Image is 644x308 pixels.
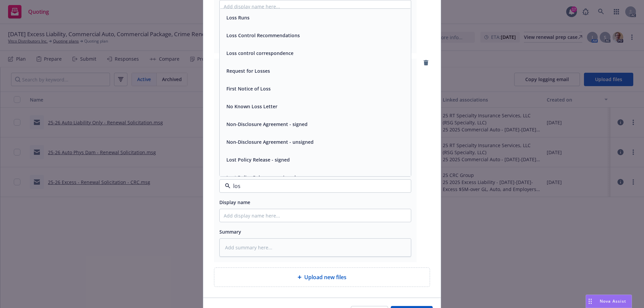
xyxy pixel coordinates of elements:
button: Nova Assist [586,295,632,308]
span: Display name [219,199,250,205]
div: Upload new files [214,267,430,287]
div: Drag to move [586,295,594,308]
input: Add display name here... [220,209,411,222]
button: Lost Policy Release - unsigned [226,174,296,181]
span: Summary [219,229,241,235]
span: Nova Assist [600,298,626,304]
button: Loss Runs [226,14,250,21]
span: Upload new files [304,273,346,281]
button: Lost Policy Release - signed [226,156,290,163]
button: Loss Control Recommendations [226,32,300,39]
button: No Known Loss Letter [226,103,277,110]
button: Request for Losses [226,67,270,74]
button: Non-Disclosure Agreement - unsigned [226,138,314,145]
a: remove [422,59,430,67]
button: First Notice of Loss [226,85,271,92]
button: Non-Disclosure Agreement - signed [226,121,308,128]
input: Add display name here... [220,0,411,13]
input: Filter by keyword [230,182,397,190]
button: Loss control correspondence [226,50,293,57]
